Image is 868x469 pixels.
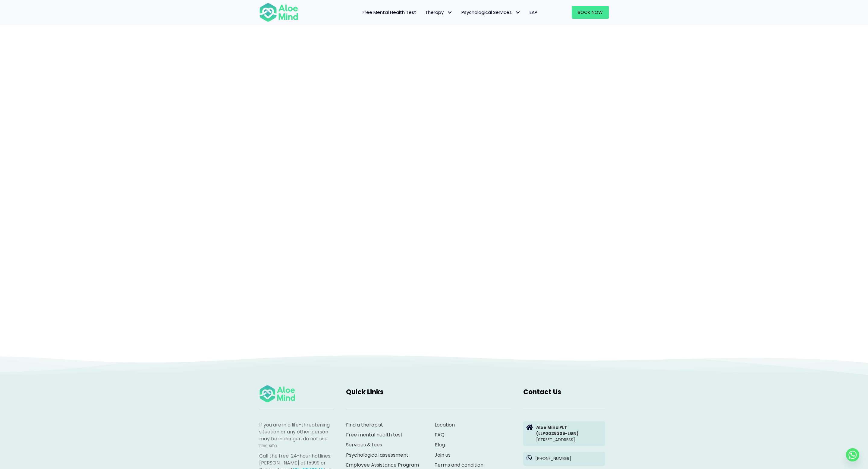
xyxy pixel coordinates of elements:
a: Find a therapist [346,421,383,428]
span: Quick Links [346,387,384,397]
span: Free Mental Health Test [363,9,416,15]
span: Therapy [425,9,452,15]
span: Book Now [578,9,603,15]
a: Location [435,421,455,428]
iframe: To enrich screen reader interactions, please activate Accessibility in Grammarly extension settings [259,16,609,341]
a: Terms and condition [435,461,483,468]
a: Free mental health test [346,431,403,438]
a: FAQ [435,431,445,438]
span: EAP [530,9,537,15]
a: Psychological ServicesPsychological Services: submenu [457,6,525,19]
img: Aloe mind Logo [259,2,298,22]
p: [PHONE_NUMBER] [535,455,602,461]
a: Services & fees [346,441,382,448]
nav: Menu [306,6,542,19]
a: Whatsapp [846,448,859,461]
span: Psychological Services: submenu [513,8,522,17]
strong: (LLP0028306-LGN) [536,430,579,436]
a: [PHONE_NUMBER] [523,452,605,466]
a: Book Now [572,6,609,19]
img: Aloe mind Logo [259,385,295,403]
span: Psychological Services [461,9,520,15]
a: Free Mental Health Test [358,6,421,19]
p: If you are in a life-threatening situation or any other person may be in danger, do not use this ... [259,421,334,449]
p: [STREET_ADDRESS] [536,424,602,443]
a: EAP [525,6,542,19]
a: Employee Assistance Program [346,461,419,468]
a: Blog [435,441,445,448]
a: Psychological assessment [346,452,408,458]
span: Contact Us [523,387,561,397]
strong: Aloe Mind PLT [536,424,567,430]
a: Aloe Mind PLT(LLP0028306-LGN)[STREET_ADDRESS] [523,421,605,446]
span: Therapy: submenu [445,8,454,17]
a: Join us [435,452,451,458]
a: TherapyTherapy: submenu [421,6,457,19]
